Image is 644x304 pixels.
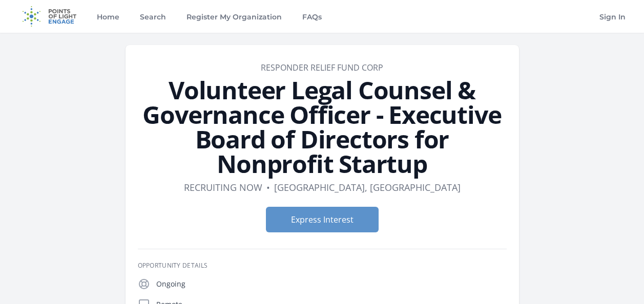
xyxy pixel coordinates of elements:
h1: Volunteer Legal Counsel & Governance Officer - Executive Board of Directors for Nonprofit Startup [138,78,507,176]
dd: [GEOGRAPHIC_DATA], [GEOGRAPHIC_DATA] [274,180,461,194]
h3: Opportunity Details [138,262,507,270]
a: Responder Relief Fund Corp [261,62,383,73]
dd: Recruiting now [184,180,262,194]
div: • [266,180,270,194]
button: Express Interest [266,207,379,232]
p: Ongoing [156,279,507,289]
